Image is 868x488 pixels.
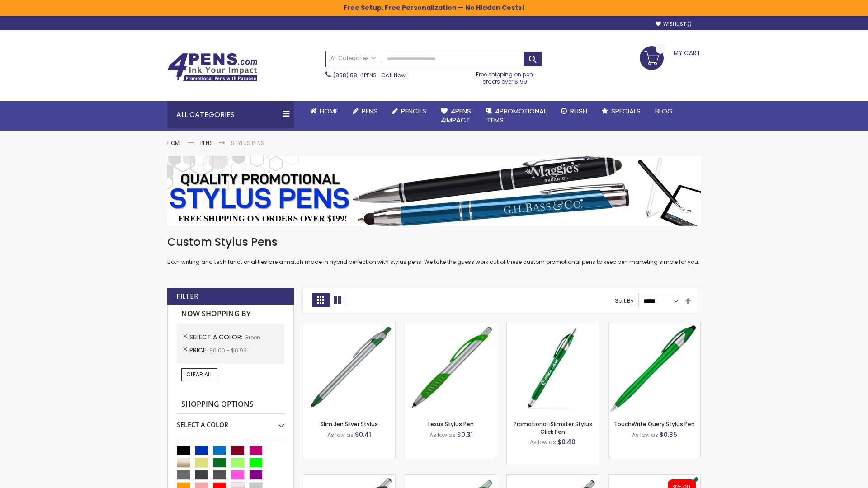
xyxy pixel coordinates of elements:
[434,101,478,131] a: 4Pens4impact
[401,106,426,116] span: Pencils
[507,474,599,482] a: Lexus Metallic Stylus Pen-Green
[177,414,284,429] div: Select A Color
[320,106,338,116] span: Home
[326,51,380,66] a: All Categories
[167,139,182,147] a: Home
[189,333,244,342] span: Select A Color
[181,368,217,381] a: Clear All
[507,322,599,329] a: Promotional iSlimster Stylus Click Pen-Green
[303,474,395,482] a: Boston Stylus Pen-Green
[478,101,554,131] a: 4PROMOTIONALITEMS
[345,101,385,121] a: Pens
[355,430,371,439] span: $0.41
[200,139,213,147] a: Pens
[429,431,456,439] span: As low as
[486,106,547,125] span: 4PROMOTIONAL ITEMS
[609,322,700,414] img: TouchWrite Query Stylus Pen-Green
[244,333,260,341] span: Green
[554,101,594,121] a: Rush
[660,430,677,439] span: $0.35
[167,235,701,266] div: Both writing and tech functionalities are a match made in hybrid perfection with stylus pens. We ...
[514,420,592,435] a: Promotional iSlimster Stylus Click Pen
[594,101,648,121] a: Specials
[570,106,587,116] span: Rush
[189,346,209,355] span: Price
[615,297,634,305] label: Sort By
[648,101,680,121] a: Blog
[167,53,258,82] img: 4Pens Custom Pens and Promotional Products
[457,430,473,439] span: $0.31
[231,139,264,147] strong: Stylus Pens
[186,371,212,378] span: Clear All
[321,420,378,428] a: Slim Jen Silver Stylus
[303,322,395,329] a: Slim Jen Silver Stylus-Green
[177,305,284,324] strong: Now Shopping by
[209,347,247,354] span: $0.00 - $0.99
[303,322,395,414] img: Slim Jen Silver Stylus-Green
[333,71,407,79] span: - Call Now!
[611,106,641,116] span: Specials
[333,71,377,79] a: (888) 88-4PENS
[167,156,701,226] img: Stylus Pens
[405,322,497,414] img: Lexus Stylus Pen-Green
[405,322,497,329] a: Lexus Stylus Pen-Green
[176,291,198,301] strong: Filter
[167,235,701,249] h1: Custom Stylus Pens
[530,438,556,446] span: As low as
[507,322,599,414] img: Promotional iSlimster Stylus Click Pen-Green
[167,101,294,128] div: All Categories
[177,395,284,414] strong: Shopping Options
[656,21,692,28] a: Wishlist
[303,101,345,121] a: Home
[609,322,700,329] a: TouchWrite Query Stylus Pen-Green
[609,474,700,482] a: iSlimster II - Full Color-Green
[428,420,474,428] a: Lexus Stylus Pen
[405,474,497,482] a: Boston Silver Stylus Pen-Green
[441,106,471,125] span: 4Pens 4impact
[557,437,576,446] span: $0.40
[632,431,658,439] span: As low as
[655,106,673,116] span: Blog
[362,106,377,116] span: Pens
[312,293,329,307] strong: Grid
[385,101,434,121] a: Pencils
[467,67,543,85] div: Free shipping on pen orders over $199
[327,431,354,439] span: As low as
[330,55,376,62] span: All Categories
[614,420,695,428] a: TouchWrite Query Stylus Pen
